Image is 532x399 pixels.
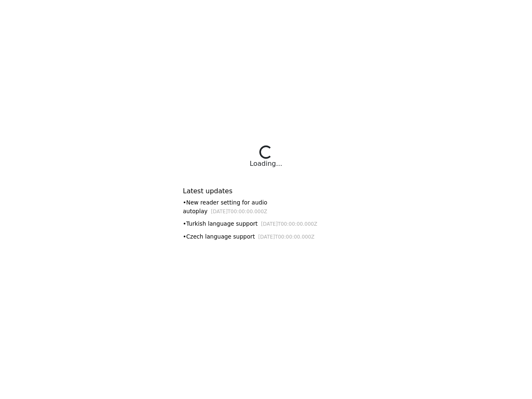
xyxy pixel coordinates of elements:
small: [DATE]T00:00:00.000Z [258,234,315,240]
small: [DATE]T00:00:00.000Z [211,209,267,214]
h6: Latest updates [183,187,349,195]
div: Loading... [250,159,282,169]
div: • New reader setting for audio autoplay [183,198,349,215]
div: • Czech language support [183,232,349,241]
small: [DATE]T00:00:00.000Z [261,221,318,227]
div: • Turkish language support [183,219,349,228]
